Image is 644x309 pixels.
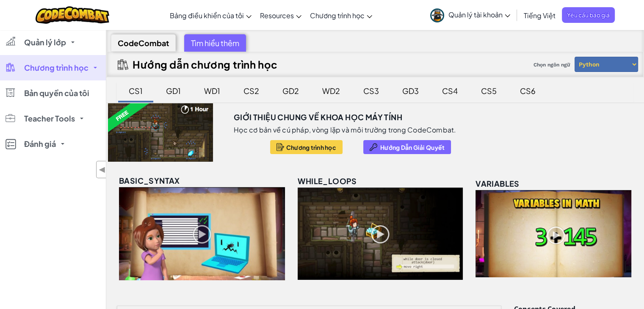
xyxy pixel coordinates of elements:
span: Đánh giá [24,140,56,148]
span: Chương trình học [310,11,365,20]
span: while_loops [298,176,357,186]
span: Bảng điều khiển của tôi [170,11,244,20]
div: CodeCombat [111,34,176,52]
span: variables [475,179,520,188]
div: GD2 [274,81,307,101]
span: Quản lý lớp [24,39,66,46]
div: CS1 [120,81,151,101]
p: Học cơ bản về cú pháp, vòng lặp và môi trường trong CodeCombat. [234,126,456,134]
a: Resources [256,4,306,27]
span: Chọn ngôn ngữ [530,58,573,71]
img: avatar [430,8,444,22]
span: basic_syntax [119,176,180,185]
div: WD1 [196,81,229,101]
div: CS5 [473,81,505,101]
span: Hướng Dẫn Giải Quyết [380,144,445,151]
img: basic_syntax_unlocked.png [119,187,285,280]
a: Tiếng Việt [520,4,560,27]
a: Yêu cầu báo giá [562,7,615,23]
h3: Giới thiệu chung về Khoa học máy tính [234,111,402,124]
span: Bản quyền của tôi [24,89,89,97]
img: CodeCombat logo [36,6,110,24]
span: ◀ [99,163,106,176]
img: while_loops_unlocked.png [298,188,463,280]
span: Quản lý tài khoản [448,10,510,19]
span: Chương trình học [286,144,336,151]
img: IconCurriculumGuide.svg [118,59,128,70]
span: Chương trình học [24,64,88,72]
div: Tìm hiểu thêm [184,34,246,52]
a: Quản lý tài khoản [426,2,514,28]
span: Resources [260,11,294,20]
div: CS2 [235,81,268,101]
div: WD2 [314,81,348,101]
span: Tiếng Việt [524,11,556,20]
h2: Hướng dẫn chương trình học [133,58,278,70]
div: GD1 [158,81,189,101]
a: Bảng điều khiển của tôi [166,4,256,27]
button: Chương trình học [270,140,343,154]
button: Hướng Dẫn Giải Quyết [363,140,451,154]
div: CS4 [434,81,466,101]
a: Chương trình học [306,4,376,27]
span: Teacher Tools [24,115,75,122]
div: CS3 [355,81,387,101]
div: GD3 [394,81,427,101]
img: variables_unlocked.png [475,190,631,277]
div: CS6 [511,81,544,101]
